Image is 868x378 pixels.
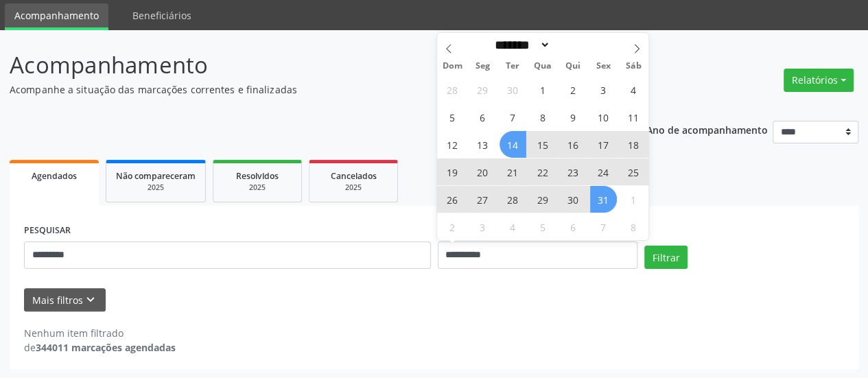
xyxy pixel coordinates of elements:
[83,292,98,307] i: keyboard_arrow_down
[319,182,388,193] div: 2025
[558,62,588,71] span: Qui
[10,48,604,82] p: Acompanhamento
[500,186,526,213] span: Outubro 28, 2025
[560,186,587,213] span: Outubro 30, 2025
[439,186,466,213] span: Outubro 26, 2025
[784,69,854,92] button: Relatórios
[620,104,647,130] span: Outubro 11, 2025
[439,158,466,185] span: Outubro 19, 2025
[588,62,618,71] span: Sex
[331,170,377,182] span: Cancelados
[10,82,604,97] p: Acompanhe a situação das marcações correntes e finalizadas
[530,158,556,185] span: Outubro 22, 2025
[620,213,647,240] span: Novembro 8, 2025
[560,104,587,130] span: Outubro 9, 2025
[530,76,556,103] span: Outubro 1, 2025
[590,186,617,213] span: Outubro 31, 2025
[116,182,196,193] div: 2025
[620,131,647,158] span: Outubro 18, 2025
[439,213,466,240] span: Novembro 2, 2025
[590,104,617,130] span: Outubro 10, 2025
[24,326,176,340] div: Nenhum item filtrado
[467,62,497,71] span: Seg
[590,131,617,158] span: Outubro 17, 2025
[644,246,688,269] button: Filtrar
[560,213,587,240] span: Novembro 6, 2025
[530,186,556,213] span: Outubro 29, 2025
[590,213,617,240] span: Novembro 7, 2025
[116,170,196,182] span: Não compareceram
[469,104,496,130] span: Outubro 6, 2025
[439,76,466,103] span: Setembro 28, 2025
[620,76,647,103] span: Outubro 4, 2025
[500,76,526,103] span: Setembro 30, 2025
[469,131,496,158] span: Outubro 13, 2025
[500,131,526,158] span: Outubro 14, 2025
[530,213,556,240] span: Novembro 5, 2025
[5,3,108,30] a: Acompanhamento
[24,288,106,312] button: Mais filtroskeyboard_arrow_down
[528,62,558,71] span: Qua
[223,182,292,193] div: 2025
[560,158,587,185] span: Outubro 23, 2025
[590,76,617,103] span: Outubro 3, 2025
[24,220,71,241] label: PESQUISAR
[491,38,551,52] select: Month
[32,170,77,182] span: Agendados
[500,213,526,240] span: Novembro 4, 2025
[550,38,596,52] input: Year
[469,158,496,185] span: Outubro 20, 2025
[560,131,587,158] span: Outubro 16, 2025
[437,62,467,71] span: Dom
[469,186,496,213] span: Outubro 27, 2025
[24,340,176,355] div: de
[469,76,496,103] span: Setembro 29, 2025
[560,76,587,103] span: Outubro 2, 2025
[620,158,647,185] span: Outubro 25, 2025
[500,158,526,185] span: Outubro 21, 2025
[439,104,466,130] span: Outubro 5, 2025
[646,121,768,138] p: Ano de acompanhamento
[123,3,201,27] a: Beneficiários
[469,213,496,240] span: Novembro 3, 2025
[36,341,176,354] strong: 344011 marcações agendadas
[530,104,556,130] span: Outubro 8, 2025
[530,131,556,158] span: Outubro 15, 2025
[618,62,648,71] span: Sáb
[620,186,647,213] span: Novembro 1, 2025
[590,158,617,185] span: Outubro 24, 2025
[439,131,466,158] span: Outubro 12, 2025
[236,170,279,182] span: Resolvidos
[497,62,528,71] span: Ter
[500,104,526,130] span: Outubro 7, 2025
